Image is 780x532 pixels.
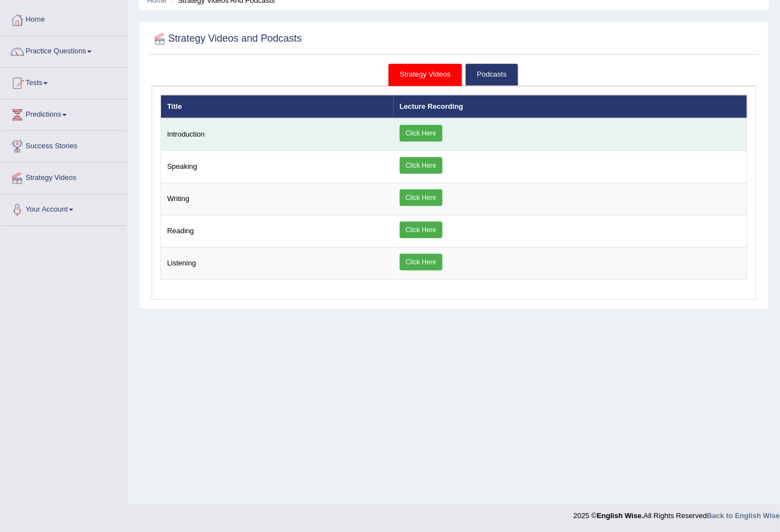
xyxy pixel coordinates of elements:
[597,511,643,520] strong: English Wise.
[465,63,518,86] a: Podcasts
[161,248,394,280] td: Listening
[573,505,780,521] div: 2025 © All Rights Reserved
[400,222,442,238] a: Click Here
[1,131,127,159] a: Success Stories
[161,215,394,248] td: Reading
[400,189,442,206] a: Click Here
[161,95,394,118] th: Title
[161,118,394,151] td: Introduction
[707,511,780,520] a: Back to English Wise
[161,183,394,215] td: Writing
[1,68,127,96] a: Tests
[152,31,302,47] h2: Strategy Videos and Podcasts
[1,4,127,32] a: Home
[400,157,442,174] a: Click Here
[400,254,442,270] a: Click Here
[1,194,127,222] a: Your Account
[400,125,442,142] a: Click Here
[1,36,127,64] a: Practice Questions
[394,95,747,118] th: Lecture Recording
[388,63,462,86] a: Strategy Videos
[1,163,127,190] a: Strategy Videos
[161,151,394,183] td: Speaking
[1,99,127,127] a: Predictions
